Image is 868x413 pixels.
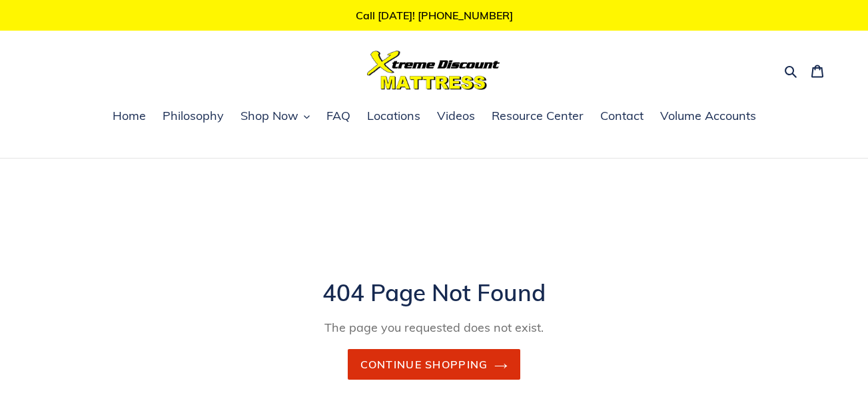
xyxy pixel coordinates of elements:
[594,107,650,127] a: Contact
[106,107,153,127] a: Home
[240,108,298,124] span: Shop Now
[437,108,475,124] span: Videos
[367,51,500,90] img: Xtreme Discount Mattress
[492,108,584,124] span: Resource Center
[653,107,763,127] a: Volume Accounts
[320,107,357,127] a: FAQ
[360,107,427,127] a: Locations
[600,108,644,124] span: Contact
[163,108,224,124] span: Philosophy
[485,107,590,127] a: Resource Center
[326,108,350,124] span: FAQ
[660,108,756,124] span: Volume Accounts
[430,107,482,127] a: Videos
[113,108,146,124] span: Home
[367,108,420,124] span: Locations
[108,278,761,306] h1: 404 Page Not Found
[234,107,316,127] button: Shop Now
[348,349,521,380] a: Continue shopping
[156,107,230,127] a: Philosophy
[108,318,761,336] p: The page you requested does not exist.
